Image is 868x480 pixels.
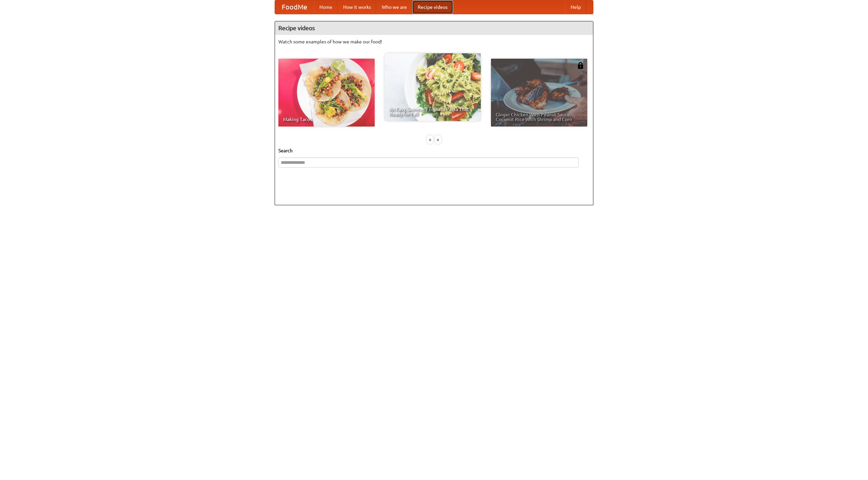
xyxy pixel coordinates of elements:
div: « [427,135,433,144]
h4: Recipe videos [275,21,593,35]
a: FoodMe [275,0,314,14]
a: Who we are [376,0,412,14]
a: Recipe videos [412,0,453,14]
a: Making Tacos [278,59,375,127]
a: How it works [338,0,376,14]
img: 483408.png [577,62,584,69]
p: Watch some examples of how we make our food! [278,38,590,45]
a: An Easy, Summery Tomato Pasta That's Ready for Fall [384,53,481,121]
div: » [435,135,441,144]
a: Home [314,0,338,14]
h5: Search [278,147,590,154]
span: An Easy, Summery Tomato Pasta That's Ready for Fall [389,107,476,116]
span: Making Tacos [283,117,370,122]
a: Help [565,0,586,14]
